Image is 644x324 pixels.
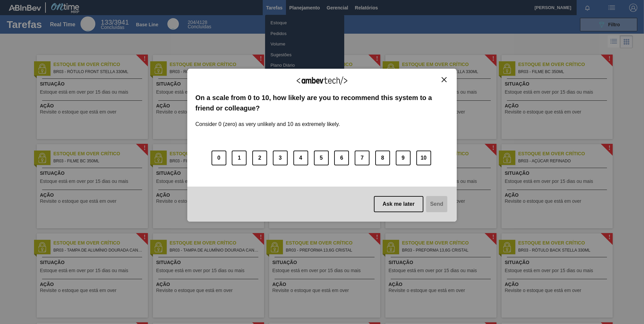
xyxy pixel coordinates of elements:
[293,151,308,165] button: 4
[374,196,423,212] button: Ask me later
[252,151,267,165] button: 2
[273,151,288,165] button: 3
[195,113,340,127] label: Consider 0 (zero) as very unlikely and 10 as extremely likely.
[355,151,369,165] button: 7
[416,151,431,165] button: 10
[375,151,390,165] button: 8
[232,151,247,165] button: 1
[334,151,349,165] button: 6
[195,93,449,113] label: On a scale from 0 to 10, how likely are you to recommend this system to a friend or colleague?
[314,151,329,165] button: 5
[212,151,226,165] button: 0
[442,77,447,82] img: Close
[440,77,449,83] button: Close
[396,151,411,165] button: 9
[297,76,347,85] img: Logo Ambevtech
